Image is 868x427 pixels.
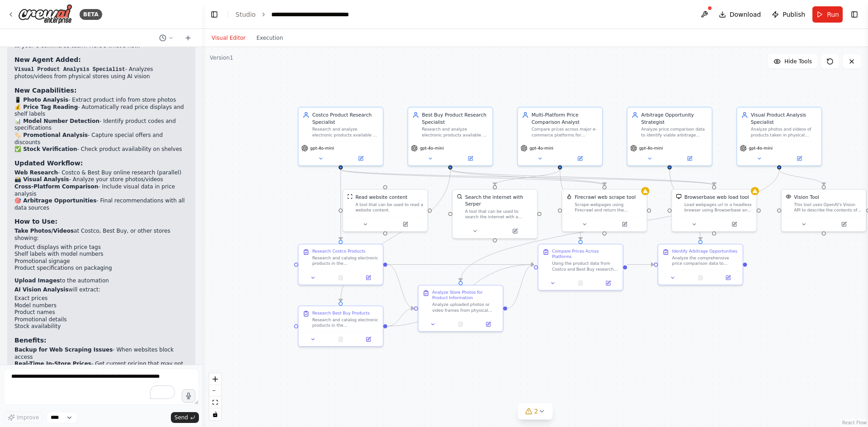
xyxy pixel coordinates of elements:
g: Edge from 2cc862cb-51ea-41ff-a593-741f77d3aeb9 to 3795a13a-83d4-4b66-9f94-3e29f76ce1d9 [557,169,584,240]
img: VisionTool [786,194,791,199]
strong: Cross-Platform Comparison [14,183,98,190]
strong: Updated Workflow: [14,160,83,167]
span: Send [175,414,188,421]
g: Edge from 8be3a455-e612-4f07-b982-931cbd8d9143 to b810601f-711b-4f7e-8d03-193d4f815319 [776,169,827,185]
div: Search the internet with Serper [465,194,533,207]
li: - Final recommendations with all data sources [14,197,188,211]
span: gpt-4o-mini [749,145,773,151]
strong: Real-Time In-Store Prices [14,361,91,367]
li: - Analyzes photos/videos from physical stores using AI vision [14,66,188,80]
div: Research and analyze electronic products available on Costco, gathering detailed information abou... [312,127,379,137]
button: Open in side panel [451,155,490,163]
strong: 🎯 Arbitrage Opportunities [14,197,96,204]
g: Edge from 016763d5-1ff8-4309-a8bd-4c510e892734 to 3795a13a-83d4-4b66-9f94-3e29f76ce1d9 [387,261,534,268]
li: Promotional signage [14,258,188,265]
div: Research and analyze electronic products available on Best Buy, gathering comprehensive data abou... [422,127,488,137]
g: Edge from 8be3a455-e612-4f07-b982-931cbd8d9143 to 1e4d25f3-0f29-4e42-a384-405b34a29b38 [457,169,783,281]
strong: Upload Images [14,277,60,284]
strong: 🏷️ Promotional Analysis [14,132,88,138]
img: ScrapeWebsiteTool [347,194,353,199]
div: Costco Product Research Specialist [312,112,379,125]
strong: New Agent Added: [14,56,81,63]
button: Hide Tools [768,54,817,69]
div: This tool uses OpenAI's Vision API to describe the contents of an image. [794,202,862,213]
button: Improve [4,412,43,423]
button: Click to speak your automation idea [182,389,195,403]
g: Edge from 6384b456-cd70-470c-b513-e33a6b17eb89 to b18b6f91-1664-4daf-9a4f-71f31d05daa6 [337,169,608,185]
button: No output available [326,335,355,343]
div: Best Buy Product Research SpecialistResearch and analyze electronic products available on Best Bu... [407,107,493,166]
li: - Extract product info from store photos [14,97,188,104]
li: - Automatically read price displays and shelf labels [14,104,188,118]
button: Hide left sidebar [208,8,221,21]
span: gpt-4o-mini [310,145,334,151]
div: Research and catalog electronic products in the {product_category} category from Best Buy's websi... [312,317,379,328]
button: Open in side panel [716,273,740,282]
span: 2 [534,407,538,416]
li: Product specifications on packaging [14,265,188,272]
div: Research and catalog electronic products in the {product_category} category from Costco's website... [312,255,379,266]
div: React Flow controls [209,373,221,420]
div: A tool that can be used to read a website content. [355,202,423,213]
code: Visual Product Analysis Specialist [14,66,125,73]
button: Open in side panel [495,227,534,235]
a: Studio [236,11,256,18]
div: Arbitrage Opportunity Strategist [641,112,708,125]
button: Open in side panel [357,335,380,343]
li: - Costco & Best Buy online research (parallel) [14,169,188,177]
div: Identify Arbitrage Opportunities [672,249,737,254]
span: gpt-4o-mini [529,145,553,151]
li: Stock availability [14,323,188,330]
span: Publish [783,10,805,19]
span: Improve [17,414,39,421]
button: No output available [446,320,475,328]
div: A tool that can be used to search the internet with a search_query. Supports different search typ... [465,209,533,220]
strong: Benefits: [14,337,47,344]
span: Run [827,10,839,19]
button: Open in side panel [386,220,425,228]
span: Download [730,10,761,19]
button: Open in side panel [780,155,819,163]
div: Analyze uploaded photos or video frames from physical stores (Costco, Best Buy, etc.) to extract ... [432,302,499,313]
div: Identify Arbitrage OpportunitiesAnalyze the comprehensive price comparison data to identify profi... [658,244,743,286]
g: Edge from 1e4d25f3-0f29-4e42-a384-405b34a29b38 to 3795a13a-83d4-4b66-9f94-3e29f76ce1d9 [507,261,534,312]
div: Browserbase web load tool [684,194,749,201]
li: Model numbers [14,302,188,310]
div: Vision Tool [794,194,819,201]
span: gpt-4o-mini [420,145,444,151]
button: toggle interactivity [209,408,221,420]
button: Open in side panel [561,155,599,163]
g: Edge from 20f98ba7-1219-4c7f-a881-d67166a5a06f to cdfd7a9e-9b11-47ed-979e-0c5229909bf3 [337,169,454,302]
div: BETA [80,9,102,20]
li: Promotional details [14,316,188,324]
g: Edge from 20f98ba7-1219-4c7f-a881-d67166a5a06f to d6a03dfc-3e79-41de-b72b-7d3bbb349fa0 [447,169,718,185]
li: Shelf labels with model numbers [14,251,188,258]
div: FirecrawlScrapeWebsiteToolFirecrawl web scrape toolScrape webpages using Firecrawl and return the... [561,189,647,232]
button: Download [715,6,765,23]
div: Arbitrage Opportunity StrategistAnalyze price comparison data to identify viable arbitrage opport... [627,107,712,166]
g: Edge from d51f2b68-722a-4507-a489-c32613fdb942 to 4838c271-3e93-4899-a595-0db2d1a43c11 [666,169,704,240]
strong: 📊 Model Number Detection [14,118,99,124]
button: Send [171,412,199,423]
div: Analyze price comparison data to identify viable arbitrage opportunities for {product_category}, ... [641,127,708,137]
button: Open in side panel [341,155,380,163]
button: Publish [768,6,809,23]
div: Version 1 [210,54,233,61]
div: Scrape webpages using Firecrawl and return the contents [575,202,642,213]
li: - Include visual data in price analysis [14,183,188,197]
div: BrowserbaseLoadToolBrowserbase web load toolLoad webpages url in a headless browser using Browser... [671,189,757,232]
button: Open in side panel [825,220,863,228]
button: zoom in [209,373,221,385]
button: Visual Editor [206,33,251,43]
strong: 📸 Visual Analysis [14,176,69,183]
strong: New Capabilities: [14,87,77,94]
g: Edge from cdfd7a9e-9b11-47ed-979e-0c5229909bf3 to 1e4d25f3-0f29-4e42-a384-405b34a29b38 [387,305,414,330]
button: Switch to previous chat [156,33,177,43]
div: Analyze photos and videos of products taken in physical stores to extract detailed product inform... [751,127,817,137]
li: Exact prices [14,295,188,302]
button: zoom out [209,385,221,397]
p: at Costco, Best Buy, or other stores showing: [14,228,188,242]
button: fit view [209,397,221,408]
div: Firecrawl web scrape tool [575,194,636,201]
button: Open in side panel [715,220,754,228]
